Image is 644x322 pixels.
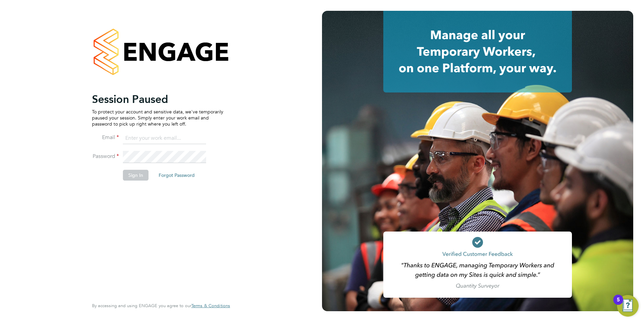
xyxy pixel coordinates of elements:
button: Forgot Password [153,170,200,181]
input: Enter your work email... [123,132,206,144]
p: To protect your account and sensitive data, we've temporarily paused your session. Simply enter y... [92,109,223,127]
button: Open Resource Center, 5 new notifications [617,295,639,317]
label: Email [92,134,119,141]
span: Terms & Conditions [191,303,230,308]
a: Terms & Conditions [191,303,230,308]
span: By accessing and using ENGAGE you agree to our [92,303,230,308]
label: Password [92,153,119,160]
div: 5 [617,300,620,308]
button: Sign In [123,170,149,181]
h2: Session Paused [92,92,223,106]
